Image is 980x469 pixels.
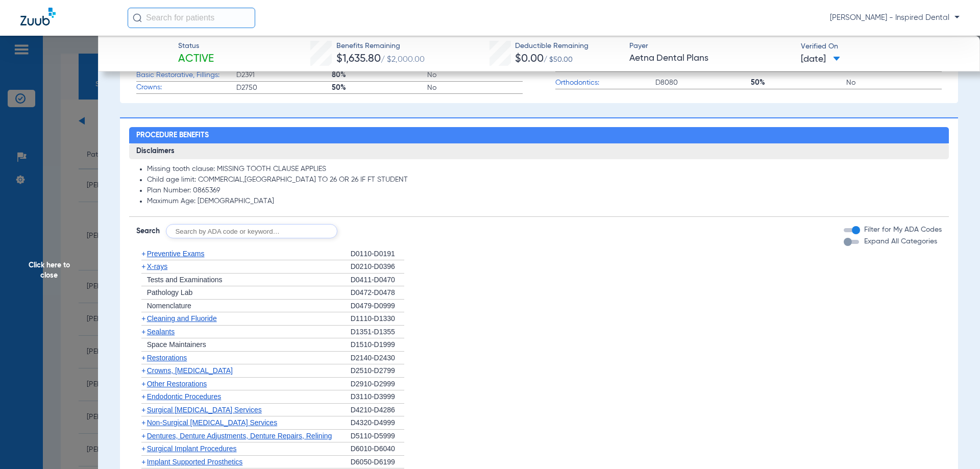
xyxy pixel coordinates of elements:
[351,274,404,287] div: D0411-D0470
[147,176,942,185] li: Child age limit: COMMERCIAL,[GEOGRAPHIC_DATA] TO 26 OR 26 IF FT STUDENT
[141,392,145,401] span: +
[147,418,277,427] span: Non-Surgical [MEDICAL_DATA] Services
[141,354,145,362] span: +
[351,338,404,352] div: D1510-D1999
[629,41,792,52] span: Payer
[801,53,840,66] span: [DATE]
[141,328,145,336] span: +
[830,13,960,23] span: [PERSON_NAME] - Inspired Dental
[351,364,404,378] div: D2510-D2799
[351,312,404,326] div: D1110-D1330
[141,418,145,427] span: +
[236,83,332,93] span: D2750
[655,78,751,88] span: D8080
[178,52,214,66] span: Active
[351,456,404,469] div: D6050-D6199
[351,442,404,456] div: D6010-D6040
[147,406,262,414] span: Surgical [MEDICAL_DATA] Services
[381,56,425,64] span: / $2,000.00
[136,226,160,236] span: Search
[427,83,523,93] span: No
[336,41,425,52] span: Benefits Remaining
[141,458,145,466] span: +
[147,197,942,206] li: Maximum Age: [DEMOGRAPHIC_DATA]
[147,366,233,375] span: Crowns, [MEDICAL_DATA]
[133,13,142,22] img: Search Icon
[629,52,792,65] span: Aetna Dental Plans
[147,250,205,258] span: Preventive Exams
[141,432,145,440] span: +
[147,276,223,284] span: Tests and Examinations
[351,286,404,300] div: D0472-D0478
[801,41,964,52] span: Verified On
[147,328,175,336] span: Sealants
[332,83,427,93] span: 50%
[141,380,145,388] span: +
[141,262,145,270] span: +
[141,314,145,323] span: +
[544,56,573,63] span: / $50.00
[147,186,942,195] li: Plan Number: 0865369
[351,378,404,391] div: D2910-D2999
[129,143,949,160] h3: Disclaimers
[128,8,255,28] input: Search for patients
[846,78,942,88] span: No
[515,54,544,64] span: $0.00
[20,8,56,26] img: Zuub Logo
[147,262,167,270] span: X-rays
[147,458,243,466] span: Implant Supported Prosthetics
[351,416,404,430] div: D4320-D4999
[166,224,337,238] input: Search by ADA code or keyword…
[147,314,217,323] span: Cleaning and Fluoride
[351,300,404,313] div: D0479-D0999
[351,390,404,404] div: D3110-D3999
[555,78,655,88] span: Orthodontics:
[351,352,404,365] div: D2140-D2430
[236,70,332,80] span: D2391
[862,225,942,235] label: Filter for My ADA Codes
[141,250,145,258] span: +
[929,420,980,469] iframe: Chat Widget
[147,380,207,388] span: Other Restorations
[332,70,427,80] span: 80%
[147,302,191,310] span: Nomenclature
[136,82,236,93] span: Crowns:
[136,70,236,81] span: Basic Restorative, Fillings:
[141,366,145,375] span: +
[515,41,589,52] span: Deductible Remaining
[351,326,404,339] div: D1351-D1355
[147,445,237,453] span: Surgical Implant Procedures
[351,404,404,417] div: D4210-D4286
[336,54,381,64] span: $1,635.80
[147,392,222,401] span: Endodontic Procedures
[147,165,942,174] li: Missing tooth clause: MISSING TOOTH CLAUSE APPLIES
[147,432,332,440] span: Dentures, Denture Adjustments, Denture Repairs, Relining
[351,248,404,261] div: D0110-D0191
[147,288,193,297] span: Pathology Lab
[751,78,846,88] span: 50%
[129,127,949,143] h2: Procedure Benefits
[178,41,214,52] span: Status
[147,354,187,362] span: Restorations
[141,406,145,414] span: +
[141,445,145,453] span: +
[147,340,206,349] span: Space Maintainers
[427,70,523,80] span: No
[351,260,404,274] div: D0210-D0396
[864,238,937,245] span: Expand All Categories
[351,430,404,443] div: D5110-D5999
